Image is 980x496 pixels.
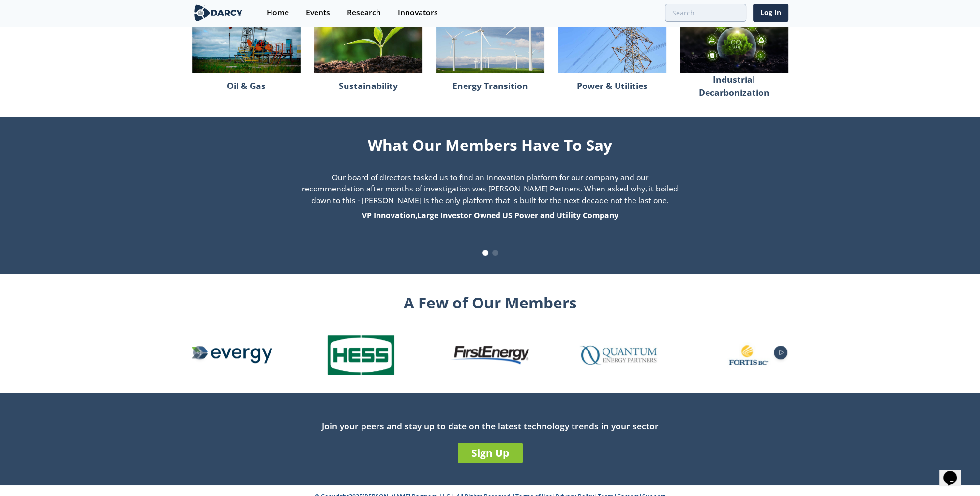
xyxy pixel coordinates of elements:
div: Innovators [398,9,438,16]
p: Power & Utilities [577,76,648,96]
div: 21 / 26 [708,331,788,379]
p: Oil & Gas [227,76,266,96]
div: A Few of Our Members [192,288,788,314]
img: 1637238681946-1519884014195%5B1%5D [724,331,772,379]
img: hess.com.png [328,335,394,375]
iframe: chat widget [939,457,970,486]
div: Join your peers and stay up to date on the latest technology trends in your sector [192,420,788,432]
a: Sign Up [458,443,523,463]
div: Research [347,9,381,16]
img: logo-wide.svg [192,4,245,21]
div: 18 / 26 [321,335,401,375]
div: 2 / 4 [267,172,714,221]
div: What Our Members Have To Say [267,130,714,156]
p: Industrial Decarbonization [680,76,788,96]
a: Log In [753,4,788,22]
div: Our board of directors tasked us to find an innovation platform for our company and our recommend... [267,172,714,221]
div: 20 / 26 [579,345,659,365]
div: Previous slide [193,346,207,359]
div: 19 / 26 [450,345,530,365]
p: Energy Transition [452,76,528,96]
img: 1610041117715-Quantum%20EP.jpg [579,345,659,365]
img: 1652368361385-Evergy_Logo_RGB.png [192,347,272,363]
div: Next slide [774,346,787,359]
div: Home [267,9,289,16]
div: VP Innovation , Large Investor Owned US Power and Utility Company [301,210,680,221]
input: Advanced Search [665,4,746,22]
p: Sustainability [339,76,398,96]
div: 17 / 26 [192,347,272,363]
img: firstenergycorp.com.png [450,345,530,365]
div: Events [306,9,330,16]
